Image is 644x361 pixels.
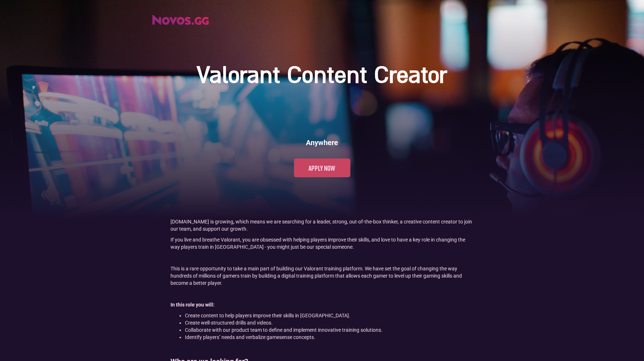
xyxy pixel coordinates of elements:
[170,254,474,261] p: ‍
[170,290,474,297] p: ‍
[306,138,338,148] h6: Anywhere
[185,326,474,334] li: Collaborate with our product team to define and implement innovative training solutions.
[294,158,350,177] a: Apply now
[197,62,447,91] h1: Valorant Content Creator
[170,218,474,232] p: [DOMAIN_NAME] is growing, which means we are searching for a leader, strong, out-of-the-box think...
[170,236,474,251] p: If you live and breathe Valorant, you are obsessed with helping players improve their skills, and...
[170,302,215,308] strong: In this role you will:
[170,265,474,287] p: This is a rare opportunity to take a main part of building our Valorant training platform. We hav...
[185,312,474,319] li: Create content to help players improve their skills in [GEOGRAPHIC_DATA].
[185,319,474,326] li: Create well-structured drills and videos.
[185,334,474,341] li: Identify players’ needs and verbalize gamesense concepts.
